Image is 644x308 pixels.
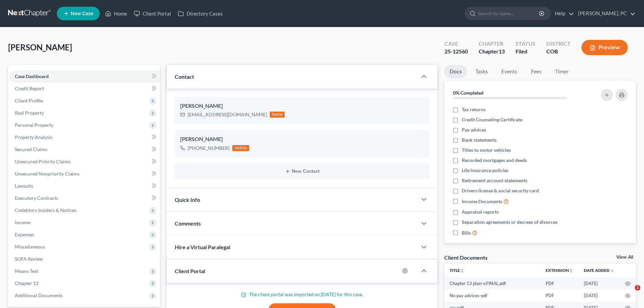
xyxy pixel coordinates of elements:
a: Lawsuits [9,180,160,192]
div: District [546,40,571,48]
a: Help [551,7,574,20]
span: Personal Property [15,122,53,128]
span: Recorded mortgages and deeds [462,157,527,164]
div: [PERSON_NAME] [180,102,424,110]
td: [DATE] [578,289,620,302]
a: Home [102,7,130,20]
span: Credit Report [15,86,44,91]
a: Executory Contracts [9,192,160,204]
span: 2 [635,285,640,290]
span: Credit Counseling Certificate [462,116,522,123]
strong: 0% Completed [453,90,483,96]
input: Search by name... [478,7,540,20]
span: Lawsuits [15,183,33,189]
a: Date Added expand_more [584,268,614,273]
button: New Contact [180,169,424,174]
td: [DATE] [578,277,620,289]
div: Case [445,40,468,48]
a: Credit Report [9,82,160,95]
a: [PERSON_NAME], PC [575,7,636,20]
td: No pay advices-pdf [444,289,540,302]
span: Titles to motor vehicles [462,147,511,153]
span: Retirement account statements [462,177,527,184]
i: expand_more [610,269,614,273]
button: Preview [581,40,628,55]
span: Separation agreements or decrees of divorces [462,219,557,226]
span: Bank statements [462,137,497,143]
a: Tasks [470,65,493,78]
div: [EMAIL_ADDRESS][DOMAIN_NAME] [188,111,267,118]
a: Unsecured Nonpriority Claims [9,168,160,180]
a: SOFA Review [9,253,160,265]
span: [PERSON_NAME] [8,42,72,52]
a: Titleunfold_more [450,268,464,273]
td: Chapter 13 plan-v.FINAL.pdf [444,277,540,289]
td: PDF [540,289,578,302]
span: Tax returns [462,106,485,113]
span: Appraisal reports [462,209,499,215]
span: Secured Claims [15,146,47,152]
span: Expenses [15,232,34,237]
span: Quick Info [175,196,200,203]
div: [PERSON_NAME] [180,135,424,143]
span: Client Portal [175,268,205,274]
a: Secured Claims [9,143,160,156]
span: Case Dashboard [15,73,49,79]
td: PDF [540,277,578,289]
span: Income Documents [462,198,502,205]
a: Docs [444,65,467,78]
div: mobile [232,145,249,151]
span: Executory Contracts [15,195,58,201]
span: Drivers license & social security card [462,187,539,194]
span: Life insurance policies [462,167,508,174]
a: Timer [550,65,574,78]
span: Hire a Virtual Paralegal [175,244,230,250]
div: home [270,112,285,118]
span: Means Test [15,268,38,274]
div: COB [546,48,571,55]
span: Client Profile [15,98,43,103]
div: Filed [516,48,535,55]
span: Contact [175,73,194,80]
span: Unsecured Nonpriority Claims [15,171,79,176]
div: Chapter [479,48,505,55]
div: Status [516,40,535,48]
span: Bills [462,230,471,236]
a: Property Analysis [9,131,160,143]
span: Property Analysis [15,134,52,140]
span: Miscellaneous [15,244,45,250]
a: Directory Cases [174,7,226,20]
span: Unsecured Priority Claims [15,159,71,164]
span: Comments [175,220,201,227]
span: Pay advices [462,126,486,133]
span: SOFA Review [15,256,43,262]
a: Client Portal [130,7,174,20]
a: Unsecured Priority Claims [9,156,160,168]
a: Events [496,65,523,78]
a: Fees [525,65,547,78]
span: New Case [71,11,93,16]
iframe: Intercom live chat [621,285,637,301]
span: Codebtors Insiders & Notices [15,207,76,213]
div: Client Documents [444,254,487,261]
span: Income [15,219,30,225]
div: Chapter [479,40,505,48]
i: unfold_more [569,269,573,273]
a: View All [616,255,633,260]
span: Additional Documents [15,292,63,298]
a: Extensionunfold_more [546,268,573,273]
p: The client portal was imported on [DATE] for this case. [175,291,429,298]
a: Case Dashboard [9,70,160,82]
span: 13 [499,48,505,54]
div: [PHONE_NUMBER] [188,145,230,151]
div: 25-12560 [445,48,468,55]
i: unfold_more [460,269,464,273]
span: Chapter 13 [15,280,39,286]
span: Real Property [15,110,44,116]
